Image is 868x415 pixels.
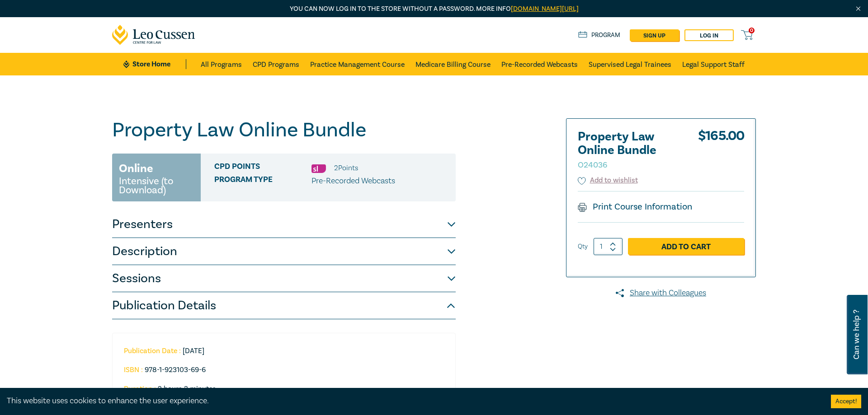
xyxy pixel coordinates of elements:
span: CPD Points [214,162,311,174]
a: Share with Colleagues [566,287,756,299]
a: Legal Support Staff [682,53,745,75]
a: Store Home [123,59,186,69]
span: Can we help ? [852,300,861,369]
a: Log in [684,29,734,41]
p: Pre-Recorded Webcasts [311,175,395,187]
button: Publication Details [112,292,456,319]
a: Supervised Legal Trainees [589,53,671,75]
h2: Property Law Online Bundle [578,130,677,171]
p: You can now log in to the store without a password. More info [112,4,756,14]
span: 0 [749,28,755,33]
a: Program [578,30,620,40]
strong: Publication Date : [124,346,181,355]
div: This website uses cookies to enhance the user experience. [7,395,817,407]
button: Sessions [112,265,456,292]
img: Close [854,5,862,13]
img: Substantive Law [311,164,326,173]
button: Accept cookies [831,395,861,408]
a: Add to Cart [628,238,744,255]
small: O24036 [578,160,607,170]
a: [DOMAIN_NAME][URL] [511,5,579,13]
strong: ISBN : [124,365,143,374]
a: Practice Management Course [310,53,405,75]
a: Medicare Billing Course [415,53,491,75]
a: Print Course Information [578,201,692,213]
h3: Online [119,160,153,177]
button: Description [112,238,456,265]
li: 978-1-923103-69-6 [124,366,433,374]
span: Program type [214,175,311,187]
a: Pre-Recorded Webcasts [501,53,578,75]
label: Qty [578,242,588,252]
input: 1 [594,238,623,255]
button: Presenters [112,211,456,238]
li: [DATE] [124,347,433,355]
a: sign up [630,29,679,41]
a: CPD Programs [253,53,299,75]
li: 2 hours 3 minutes [124,385,440,393]
h1: Property Law Online Bundle [112,118,456,142]
small: Intensive (to Download) [119,177,194,195]
strong: Duration : [124,384,156,393]
div: $ 165.00 [698,130,744,175]
a: All Programs [201,53,242,75]
button: Add to wishlist [578,175,638,186]
li: 2 Point s [334,162,358,174]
